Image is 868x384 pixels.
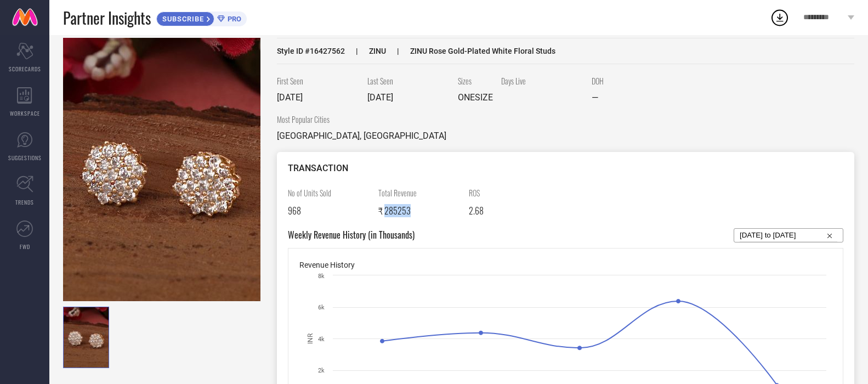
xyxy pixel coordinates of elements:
div: TRANSACTION [288,163,843,173]
span: SUGGESTIONS [8,154,42,162]
span: Weekly Revenue History (in Thousands) [288,228,415,242]
span: 968 [288,204,301,217]
span: ONESIZE [458,92,493,103]
span: [GEOGRAPHIC_DATA], [GEOGRAPHIC_DATA] [277,131,446,141]
span: ₹ 285253 [378,204,411,217]
span: SUBSCRIBE [157,15,207,23]
span: ZINU [345,47,386,55]
text: 4k [318,336,325,343]
span: ROS [469,187,551,199]
span: Revenue History [299,261,355,269]
span: Total Revenue [378,187,461,199]
span: [DATE] [367,92,393,103]
span: Most Popular Cities [277,114,446,125]
div: Open download list [770,8,790,27]
span: Partner Insights [63,7,151,29]
span: TRENDS [15,198,34,206]
text: 8k [318,273,325,280]
span: Sizes [458,75,493,87]
span: DOH [592,75,674,87]
a: SUBSCRIBEPRO [156,9,247,26]
span: No of Units Sold [288,187,370,199]
span: Style ID # 16427562 [277,47,345,55]
span: SCORECARDS [9,65,41,73]
span: Last Seen [367,75,450,87]
span: First Seen [277,75,359,87]
span: ZINU Rose Gold-Plated White Floral Studs [386,47,555,55]
input: Select... [740,229,837,242]
text: 2k [318,367,325,374]
span: 2.68 [469,204,484,217]
span: WORKSPACE [10,109,40,117]
span: PRO [225,15,241,23]
span: Days Live [501,75,583,87]
span: [DATE] [277,92,303,103]
span: — [592,92,598,103]
text: INR [307,333,314,344]
span: FWD [20,242,30,251]
text: 6k [318,304,325,311]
